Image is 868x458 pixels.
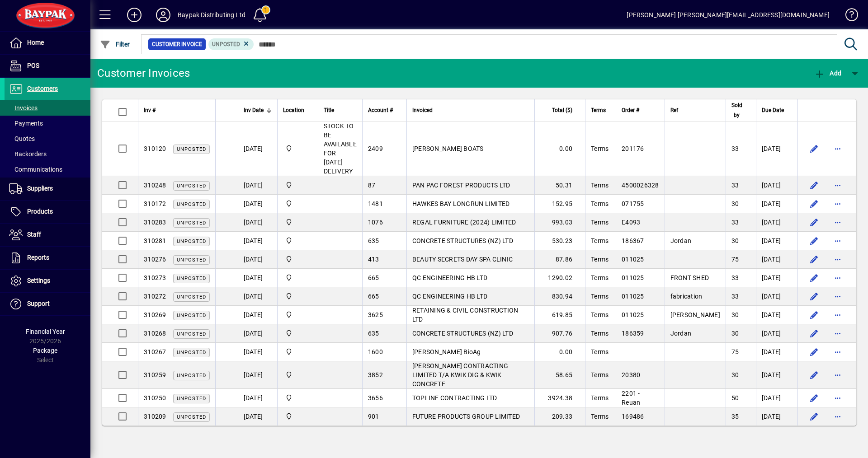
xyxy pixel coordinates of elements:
[144,105,156,115] span: Inv #
[27,85,58,92] span: Customers
[591,182,609,189] span: Terms
[534,213,585,232] td: 993.03
[144,311,166,318] span: 310269
[144,105,210,115] div: Inv #
[27,300,50,307] span: Support
[622,274,644,281] span: 011025
[5,270,90,292] a: Settings
[5,201,90,223] a: Products
[5,178,90,200] a: Suppliers
[731,413,739,420] span: 35
[731,145,739,152] span: 33
[731,100,742,120] span: Sold by
[98,36,132,52] button: Filter
[144,348,166,355] span: 310267
[591,256,609,263] span: Terms
[144,274,166,281] span: 310273
[412,219,516,226] span: REGAL FURNITURE (2024) LIMITED
[591,293,609,300] span: Terms
[756,343,797,361] td: [DATE]
[368,274,379,281] span: 665
[27,62,39,69] span: POS
[670,105,720,115] div: Ref
[283,347,312,357] span: Baypak - Onekawa
[283,217,312,227] span: Baypak - Onekawa
[830,252,845,266] button: More options
[756,269,797,287] td: [DATE]
[177,220,206,226] span: Unposted
[283,236,312,246] span: Baypak - Onekawa
[5,116,90,131] a: Payments
[591,274,609,281] span: Terms
[534,407,585,425] td: 209.33
[830,234,845,248] button: More options
[731,256,739,263] span: 75
[100,41,130,48] span: Filter
[283,370,312,380] span: Baypak - Onekawa
[534,232,585,250] td: 530.23
[731,394,739,402] span: 50
[807,409,821,424] button: Edit
[830,141,845,156] button: More options
[144,371,166,379] span: 310259
[814,70,841,77] span: Add
[412,348,481,355] span: [PERSON_NAME] BioAg
[622,293,644,300] span: 011025
[830,196,845,211] button: More options
[368,145,383,152] span: 2409
[238,306,277,324] td: [DATE]
[412,394,497,402] span: TOPLINE CONTRACTING LTD
[830,215,845,229] button: More options
[412,307,519,323] span: RETAINING & CIVIL CONSTRUCTION LTD
[756,195,797,213] td: [DATE]
[283,180,312,190] span: Baypak - Onekawa
[591,200,609,207] span: Terms
[144,413,166,420] span: 310209
[534,269,585,287] td: 1290.02
[731,100,750,120] div: Sold by
[807,326,821,341] button: Edit
[830,368,845,382] button: More options
[412,237,513,244] span: CONCRETE STRUCTURES (NZ) LTD
[591,145,609,152] span: Terms
[807,234,821,248] button: Edit
[830,326,845,341] button: More options
[534,176,585,195] td: 50.31
[238,232,277,250] td: [DATE]
[177,414,206,420] span: Unposted
[756,122,797,176] td: [DATE]
[756,306,797,324] td: [DATE]
[756,407,797,425] td: [DATE]
[591,219,609,226] span: Terms
[731,348,739,355] span: 75
[9,135,35,142] span: Quotes
[368,237,379,244] span: 635
[756,213,797,232] td: [DATE]
[324,122,357,175] span: STOCK TO BE AVAILABLE FOR [DATE] DELIVERY
[27,208,53,215] span: Products
[756,232,797,250] td: [DATE]
[283,310,312,320] span: Baypak - Onekawa
[152,40,202,49] span: Customer Invoice
[368,256,379,263] span: 413
[244,105,264,115] span: Inv Date
[412,274,487,281] span: QC ENGINEERING HB LTD
[412,105,529,115] div: Invoiced
[534,343,585,361] td: 0.00
[807,196,821,211] button: Edit
[812,65,844,81] button: Add
[368,394,383,402] span: 3656
[830,271,845,285] button: More options
[177,294,206,300] span: Unposted
[591,394,609,402] span: Terms
[177,238,206,244] span: Unposted
[238,361,277,389] td: [DATE]
[5,131,90,146] a: Quotes
[762,105,784,115] span: Due Date
[412,200,510,207] span: HAWKES BAY LONGRUN LIMITED
[27,254,49,261] span: Reports
[807,252,821,266] button: Edit
[622,182,659,189] span: 4500026328
[144,219,166,226] span: 310283
[97,66,190,80] div: Customer Invoices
